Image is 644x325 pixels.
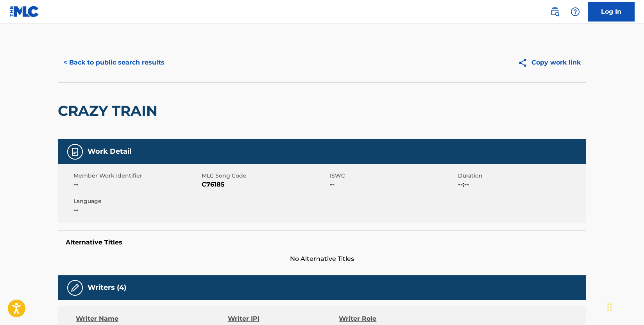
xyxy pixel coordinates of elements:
span: ISWC [330,172,456,180]
h2: CRAZY TRAIN [58,102,161,120]
button: < Back to public search results [58,53,170,72]
div: Writer IPI [228,314,339,323]
h5: Writers (4) [88,283,126,292]
img: help [571,7,580,16]
span: Language [73,197,200,205]
span: C76185 [202,180,328,189]
img: Writers [70,283,80,293]
img: Work Detail [70,147,80,156]
img: MLC Logo [9,6,39,17]
a: Public Search [547,4,563,20]
div: Writer Role [339,314,440,323]
h5: Work Detail [88,147,131,156]
img: Copy work link [518,58,531,68]
span: No Alternative Titles [58,254,586,264]
a: Log In [588,2,635,22]
div: Writer Name [76,314,228,323]
span: -- [330,180,456,189]
h5: Alternative Titles [66,239,578,246]
span: --:-- [458,180,584,189]
div: Help [567,4,583,20]
img: search [550,7,560,16]
span: Member Work Identifier [73,172,200,180]
iframe: Chat Widget [605,287,644,325]
button: Copy work link [512,53,586,72]
span: -- [73,180,200,189]
span: Duration [458,172,584,180]
span: MLC Song Code [202,172,328,180]
div: Drag [607,295,612,319]
span: -- [73,205,200,215]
